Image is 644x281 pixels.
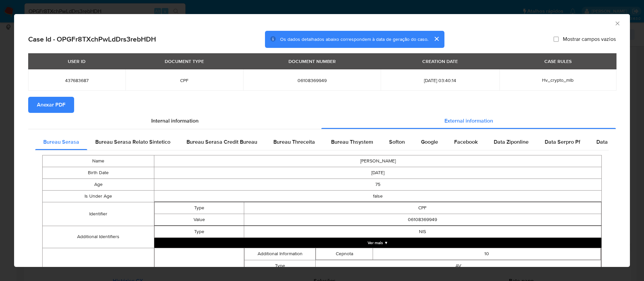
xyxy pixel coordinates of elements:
span: Bureau Serasa Credit Bureau [186,138,257,146]
span: Data Ziponline [494,138,529,146]
td: Type [155,226,244,237]
div: CREATION DATE [418,56,462,67]
div: DOCUMENT TYPE [161,56,208,67]
td: CPF [244,202,601,214]
button: Fechar a janela [614,20,620,26]
td: AV [316,260,601,272]
td: Name [43,155,154,167]
span: Bureau Threceita [273,138,315,146]
td: Is Under Age [43,190,154,202]
div: DOCUMENT NUMBER [284,56,340,67]
span: Google [421,138,438,146]
td: Value [155,214,244,225]
td: Cepnota [316,248,373,260]
td: Identifier [43,202,154,226]
span: Hv_crypto_mlb [542,77,574,83]
td: Type [155,202,244,214]
span: Bureau Serasa Relato Sintetico [95,138,170,146]
span: Data Serpro Pj [596,138,632,146]
span: Bureau Thsystem [331,138,373,146]
button: cerrar [428,31,444,47]
span: Os dados detalhados abaixo correspondem à data de geração do caso. [280,36,428,43]
span: 06108369949 [251,77,373,83]
td: 10 [373,248,601,260]
button: Anexar PDF [28,97,74,113]
td: 75 [154,179,602,190]
div: USER ID [64,56,90,67]
td: Age [43,179,154,190]
td: [DATE] [154,167,602,179]
span: Anexar PDF [37,97,65,112]
span: Data Serpro Pf [545,138,580,146]
td: Additional Identifiers [43,226,154,248]
td: Birth Date [43,167,154,179]
span: Mostrar campos vazios [563,36,616,43]
span: Facebook [454,138,478,146]
div: closure-recommendation-modal [14,14,630,267]
span: Softon [389,138,405,146]
td: Type [244,260,316,272]
span: Internal information [151,117,199,125]
td: NIS [244,226,601,237]
h2: Case Id - OPGFr8TXchPwLdDrs3rebHDH [28,35,156,44]
td: Additional Information [244,248,316,260]
span: [DATE] 03:40:14 [389,77,491,83]
span: 437683687 [36,77,117,83]
td: [PERSON_NAME] [154,155,602,167]
span: External information [444,117,493,125]
input: Mostrar campos vazios [553,37,559,42]
div: Detailed external info [35,134,609,150]
button: Expand array [154,238,601,248]
div: Detailed info [28,113,616,129]
td: false [154,190,602,202]
span: CPF [133,77,235,83]
td: 06108369949 [244,214,601,225]
span: Bureau Serasa [43,138,79,146]
div: CASE RULES [540,56,576,67]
